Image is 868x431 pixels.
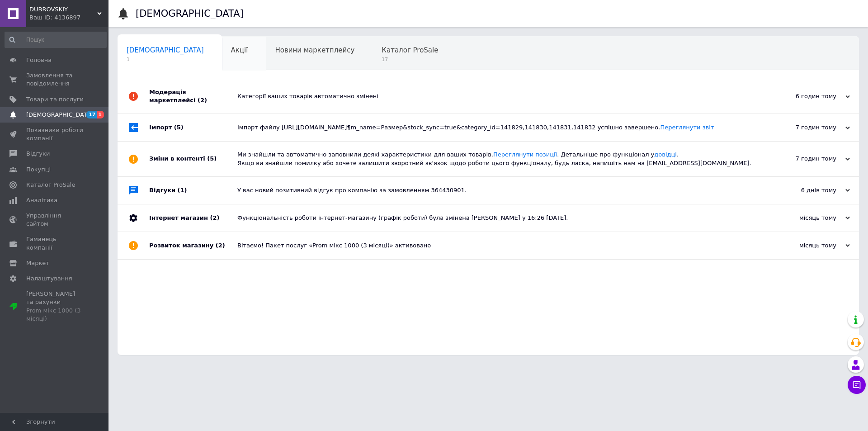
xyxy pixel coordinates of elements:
span: (5) [174,124,184,131]
div: 7 годин тому [759,123,850,132]
a: довідці [654,151,677,158]
span: (2) [198,97,207,104]
div: Вітаємо! Пакет послуг «Prom мікс 1000 (3 місяці)» активовано [237,242,759,250]
span: Відгуки [26,150,50,158]
span: Акції [231,46,248,54]
div: Зміни в контенті [149,142,237,176]
span: (5) [207,155,217,162]
div: Відгуки [149,177,237,204]
a: Переглянути звіт [660,124,714,131]
input: Пошук [5,32,107,48]
div: Модерація маркетплейсі [149,79,237,114]
span: [PERSON_NAME] та рахунки [26,290,84,323]
span: Аналітика [26,196,57,204]
span: Замовлення та повідомлення [26,71,84,88]
div: місяць тому [759,214,850,222]
div: місяць тому [759,242,850,250]
span: (1) [178,187,187,194]
span: Покупці [26,166,51,174]
div: Prom мікс 1000 (3 місяці) [26,307,84,323]
span: Гаманець компанії [26,235,84,251]
div: Ваш ID: 4136897 [29,14,108,22]
a: Переглянути позиції [493,151,557,158]
div: Імпорт [149,114,237,141]
span: Новини маркетплейсу [275,46,354,54]
div: 6 годин тому [759,92,850,100]
span: [DEMOGRAPHIC_DATA] [127,46,204,54]
span: Каталог ProSale [382,46,438,54]
div: У вас новий позитивний відгук про компанію за замовленням 364430901. [237,186,759,194]
span: Каталог ProSale [26,181,75,189]
span: 1 [97,111,104,118]
span: Управління сайтом [26,212,84,228]
span: Показники роботи компанії [26,126,84,142]
span: Маркет [26,259,49,267]
div: Ми знайшли та автоматично заповнили деякі характеристики для ваших товарів. . Детальніше про функ... [237,151,759,167]
span: Налаштування [26,275,72,283]
div: 6 днів тому [759,186,850,194]
div: Функціональність роботи інтернет-магазину (графік роботи) була змінена [PERSON_NAME] у 16:26 [DATE]. [237,214,759,222]
span: 1 [127,56,204,63]
button: Чат з покупцем [848,376,866,394]
span: 17 [382,56,438,63]
span: [DEMOGRAPHIC_DATA] [26,111,93,119]
h1: [DEMOGRAPHIC_DATA] [136,8,244,19]
div: Розвиток магазину [149,232,237,259]
div: Категорії ваших товарів автоматично змінені [237,92,759,100]
span: (2) [210,214,219,221]
span: 17 [86,111,97,118]
div: Імпорт файлу [URL][DOMAIN_NAME]¶m_name=Размер&stock_sync=true&category_id=141829,141830,141831,14... [237,123,759,132]
span: DUBROVSKIY [29,5,97,14]
span: Головна [26,56,52,64]
span: (2) [216,242,225,249]
div: 7 годин тому [759,155,850,163]
span: Товари та послуги [26,95,84,104]
div: Інтернет магазин [149,204,237,232]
